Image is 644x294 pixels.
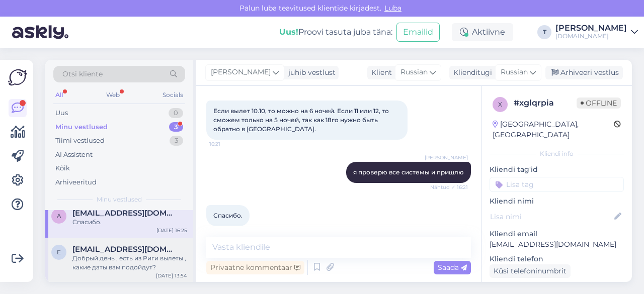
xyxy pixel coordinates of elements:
[537,25,551,39] div: T
[490,149,624,158] div: Kliendi info
[160,88,185,102] div: Socials
[55,177,97,187] div: Arhiveeritud
[170,136,183,146] div: 3
[490,264,571,278] div: Küsi telefoninumbrit
[57,212,61,220] span: a
[72,254,187,272] div: Добрый день , есть из Риги вылеты , какие даты вам подойдут?
[577,97,621,109] span: Offline
[279,26,392,38] div: Proovi tasuta juba täna:
[213,212,243,219] span: Спасибо.
[555,24,638,40] a: [PERSON_NAME][DOMAIN_NAME]
[425,154,468,161] span: [PERSON_NAME]
[353,168,464,176] span: я проверю все системы и пришлю
[213,107,390,133] span: Если вылет 10.10, то можно на 6 ночей. Если 11 или 12, то сможем только на 5 ночей, так как 18го ...
[555,32,627,40] div: [DOMAIN_NAME]
[55,122,108,132] div: Minu vestlused
[490,164,624,175] p: Kliendi tag'id
[430,183,468,191] span: Nähtud ✓ 16:21
[8,68,27,87] img: Askly Logo
[55,150,93,160] div: AI Assistent
[209,140,247,148] span: 16:21
[211,67,271,78] span: [PERSON_NAME]
[97,195,142,204] span: Minu vestlused
[72,245,177,254] span: eleshaaa@mail.ru
[55,108,68,118] div: Uus
[545,66,623,79] div: Arhiveeri vestlus
[396,23,440,42] button: Emailid
[490,211,612,222] input: Lisa nimi
[72,218,187,227] div: Спасибо.
[400,67,428,78] span: Russian
[209,227,247,234] span: 16:25
[279,27,298,37] b: Uus!
[555,24,627,32] div: [PERSON_NAME]
[284,67,336,78] div: juhib vestlust
[493,119,614,140] div: [GEOGRAPHIC_DATA], [GEOGRAPHIC_DATA]
[501,67,528,78] span: Russian
[438,263,467,272] span: Saada
[514,97,577,109] div: # xglqrpia
[72,209,177,218] span: alla.stepanowa@gmail.com
[156,272,187,279] div: [DATE] 13:54
[449,67,492,78] div: Klienditugi
[104,88,122,102] div: Web
[490,254,624,264] p: Kliendi telefon
[156,227,187,234] div: [DATE] 16:25
[490,196,624,207] p: Kliendi nimi
[57,248,61,256] span: e
[381,4,405,13] span: Luba
[367,67,392,78] div: Klient
[55,163,70,173] div: Kõik
[490,239,624,250] p: [EMAIL_ADDRESS][DOMAIN_NAME]
[55,136,105,146] div: Tiimi vestlused
[498,101,502,108] span: x
[206,261,304,274] div: Privaatne kommentaar
[53,88,65,102] div: All
[169,122,183,132] div: 3
[169,108,183,118] div: 0
[490,229,624,239] p: Kliendi email
[452,23,513,41] div: Aktiivne
[490,177,624,192] input: Lisa tag
[62,69,103,79] span: Otsi kliente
